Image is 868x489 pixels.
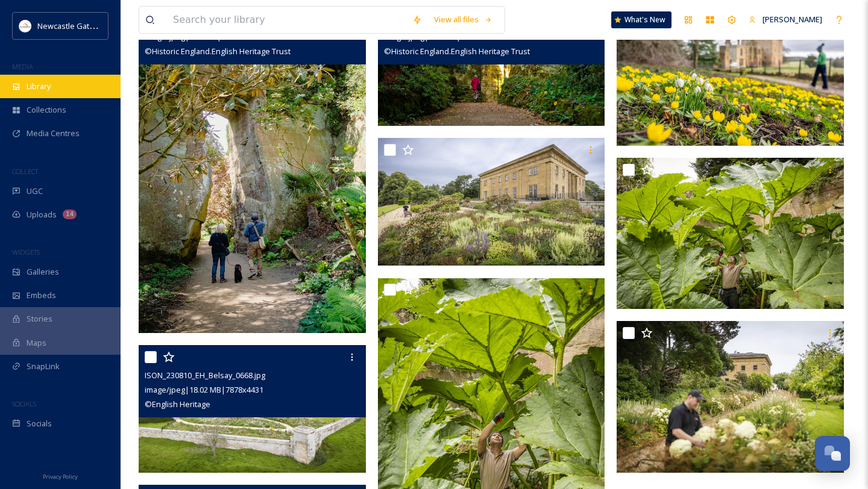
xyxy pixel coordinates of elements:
span: Embeds [27,290,56,301]
a: What's New [611,11,671,28]
span: Socials [27,418,52,429]
span: ISON_230810_EH_Belsay_0668.jpg [145,370,265,381]
span: UGC [27,185,43,197]
a: [PERSON_NAME] [743,8,828,31]
span: Media Centres [27,128,80,139]
span: SOCIALS [12,399,36,408]
span: WIDGETS [12,248,40,257]
span: image/jpeg | 18.02 MB | 7878 x 4431 [145,384,263,395]
span: Library [27,81,51,92]
a: View all files [428,8,498,31]
span: © Historic England.English Heritage Trust [145,46,291,57]
span: COLLECT [12,167,38,176]
span: Uploads [27,209,57,220]
img: ISON_230810_EH_Belsay_544463.jpg [617,321,844,473]
span: Stories [27,313,52,325]
input: Search your library [167,7,406,33]
span: [PERSON_NAME] [763,14,822,25]
span: Collections [27,104,66,116]
a: Privacy Policy [43,469,78,483]
span: Galleries [27,266,59,278]
img: ISON_230810_EH_Belsay_8359.jpg [617,158,844,310]
span: Privacy Policy [43,473,78,481]
span: © Historic England.English Heritage Trust [384,46,530,57]
span: © English Heritage [145,399,210,410]
span: Maps [27,337,46,349]
img: DqD9wEUd_400x400.jpg [19,20,31,32]
button: Open Chat [815,436,850,471]
img: ISON_230810_EH_Belsay_8293.jpg [378,138,605,266]
div: 14 [63,210,77,219]
span: Newcastle Gateshead Initiative [37,20,148,31]
span: SnapLink [27,361,60,372]
span: MEDIA [12,62,33,71]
